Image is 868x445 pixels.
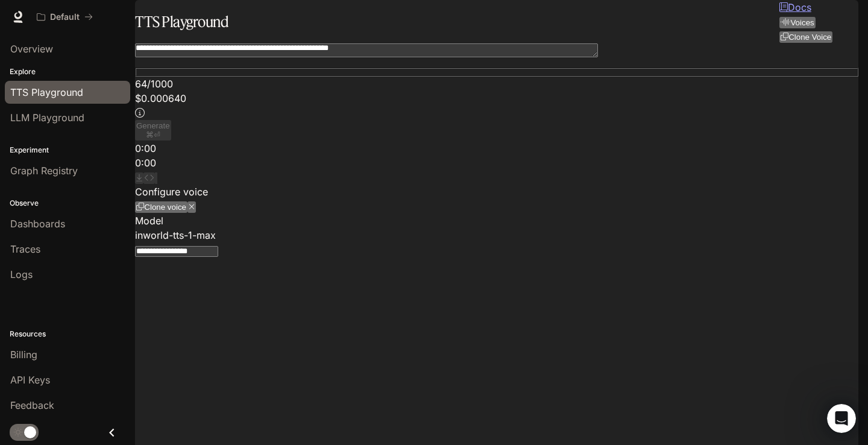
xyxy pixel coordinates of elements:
[827,404,856,433] iframe: Intercom live chat
[135,77,858,91] p: 64 / 1000
[135,201,187,213] button: Clone voice
[50,12,80,22] p: Default
[135,91,858,106] p: $ 0.000640
[135,157,156,169] span: 0:00
[779,17,816,28] button: Voices
[135,185,858,199] p: Configure voice
[779,31,832,43] button: Clone Voice
[136,130,170,139] p: ⌘⏎
[135,10,228,34] h1: TTS Playground
[135,213,858,228] p: Model
[135,228,858,242] div: inworld-tts-1-max
[143,172,155,184] button: Inspect
[135,120,171,140] button: Generate⌘⏎
[31,5,98,29] button: All workspaces
[135,172,143,184] button: Download audio
[779,1,811,13] a: Docs
[135,142,156,154] span: 0:00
